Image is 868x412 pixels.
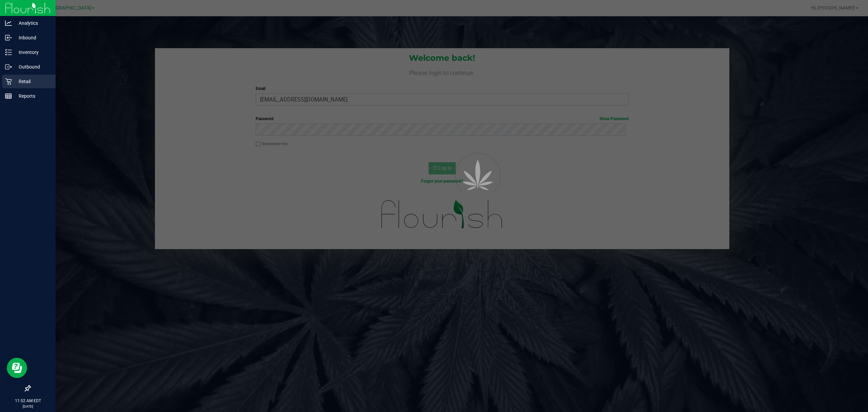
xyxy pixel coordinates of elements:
[12,77,53,86] p: Retail
[12,34,53,42] p: Inbound
[3,398,53,404] p: 11:52 AM EDT
[12,63,53,71] p: Outbound
[5,78,12,85] inline-svg: Retail
[12,92,53,100] p: Reports
[12,48,53,56] p: Inventory
[5,93,12,99] inline-svg: Reports
[5,49,12,56] inline-svg: Inventory
[5,63,12,70] inline-svg: Outbound
[7,358,27,378] iframe: Resource center
[5,20,12,26] inline-svg: Analytics
[5,34,12,41] inline-svg: Inbound
[12,19,53,27] p: Analytics
[3,404,53,409] p: [DATE]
